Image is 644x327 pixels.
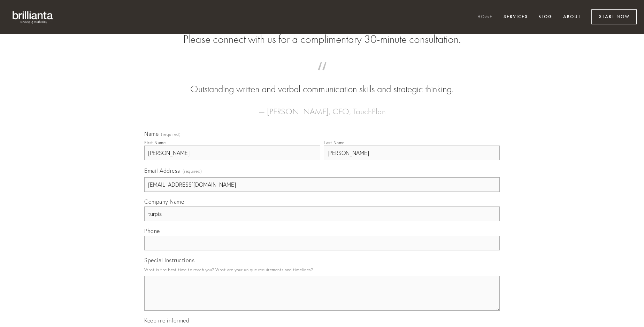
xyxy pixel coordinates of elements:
[144,317,189,324] span: Keep me informed
[144,265,500,274] p: What is the best time to reach you? What are your unique requirements and timelines?
[559,11,585,23] a: About
[144,257,194,264] span: Special Instructions
[144,140,166,145] div: First Name
[155,96,489,118] figcaption: — [PERSON_NAME], CEO, TouchPlan
[324,140,345,145] div: Last Name
[144,198,184,205] span: Company Name
[183,166,202,176] span: (required)
[591,9,637,24] a: Start Now
[473,11,497,23] a: Home
[7,7,59,27] img: brillianta - research, strategy, marketing
[144,167,180,174] span: Email Address
[161,132,181,137] span: (required)
[155,69,489,83] span: “
[534,11,557,23] a: Blog
[155,69,489,96] blockquote: Outstanding written and verbal communication skills and strategic thinking.
[499,11,532,23] a: Services
[144,33,500,46] h2: Please connect with us for a complimentary 30-minute consultation.
[144,130,159,137] span: Name
[144,227,160,234] span: Phone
